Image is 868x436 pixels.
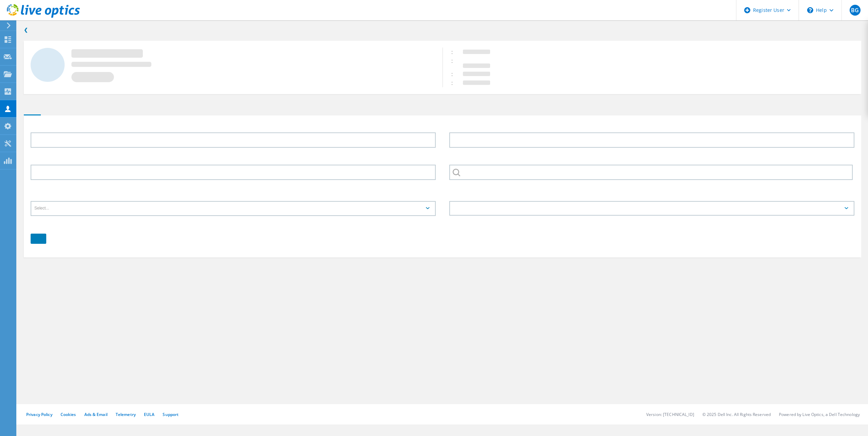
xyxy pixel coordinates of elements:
a: Telemetry [116,412,136,417]
a: Support [163,412,179,417]
span: : [451,79,460,87]
a: Back to search [24,26,28,34]
a: Live Optics Dashboard [7,14,80,19]
span: : [451,70,460,78]
span: BG [851,7,859,13]
a: EULA [144,412,154,417]
li: Powered by Live Optics, a Dell Technology [779,412,860,417]
li: © 2025 Dell Inc. All Rights Reserved [702,412,771,417]
a: Cookies [61,412,76,417]
a: Ads & Email [84,412,107,417]
svg: \n [807,7,813,13]
span: : [451,57,460,65]
span: : [451,48,460,56]
a: Privacy Policy [26,412,52,417]
li: Version: [TECHNICAL_ID] [646,412,694,417]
